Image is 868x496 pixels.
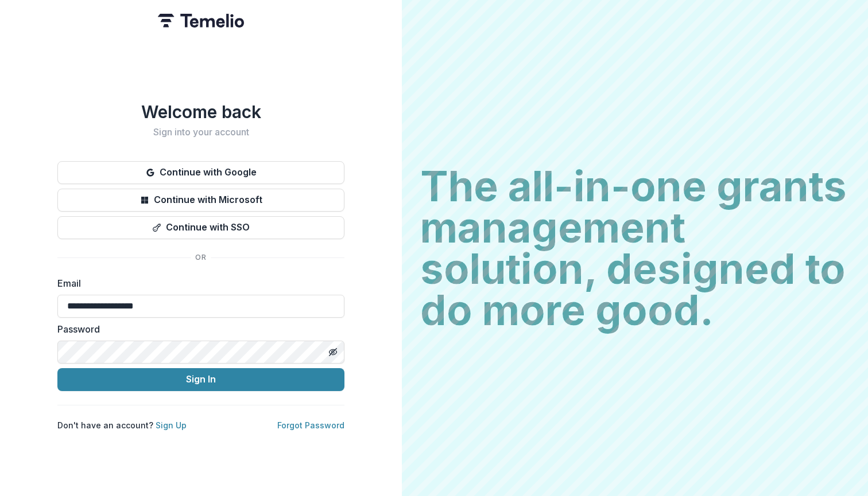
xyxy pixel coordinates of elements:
h1: Welcome back [57,101,344,122]
img: Temelio [158,14,244,28]
a: Forgot Password [277,420,344,430]
a: Sign Up [156,420,187,430]
h2: Sign into your account [57,127,344,138]
button: Continue with Google [57,161,344,184]
p: Don't have an account? [57,419,187,431]
label: Email [57,276,338,290]
button: Sign In [57,368,344,391]
button: Toggle password visibility [324,343,342,361]
label: Password [57,322,338,336]
button: Continue with Microsoft [57,189,344,212]
button: Continue with SSO [57,216,344,239]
